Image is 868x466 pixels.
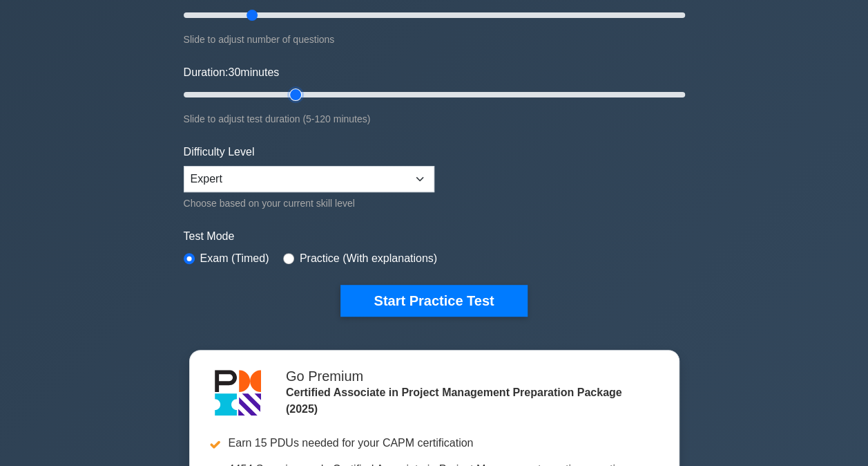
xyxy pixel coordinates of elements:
[184,228,685,245] label: Test Mode
[184,144,255,160] label: Difficulty Level
[200,250,269,267] label: Exam (Timed)
[184,195,434,212] div: Choose based on your current skill level
[228,66,240,78] span: 30
[184,31,685,48] div: Slide to adjust number of questions
[300,250,437,267] label: Practice (With explanations)
[184,111,685,127] div: Slide to adjust test duration (5-120 minutes)
[340,285,527,317] button: Start Practice Test
[184,64,280,81] label: Duration: minutes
